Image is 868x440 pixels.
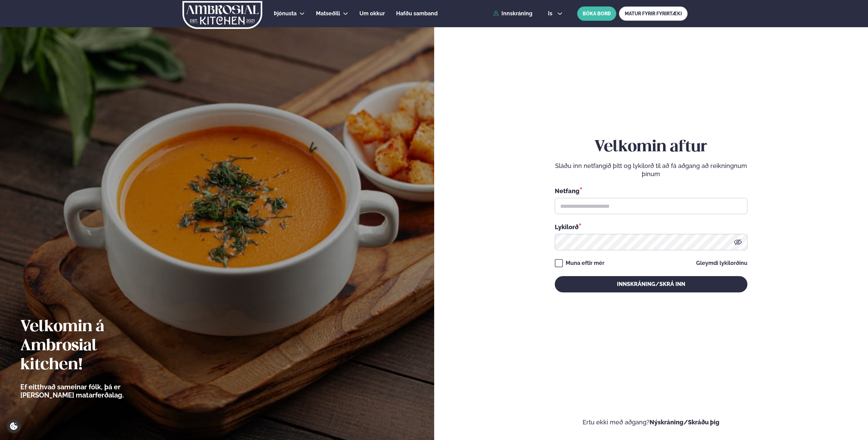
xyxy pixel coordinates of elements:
[182,1,263,29] img: logo
[316,10,340,17] span: Matseðill
[555,186,747,195] div: Netfang
[650,419,720,426] a: Nýskráning/Skráðu þig
[555,276,747,292] button: Innskráning/Skrá inn
[20,383,161,399] p: Ef eitthvað sameinar fólk, þá er [PERSON_NAME] matarferðalag.
[555,222,747,231] div: Lykilorð
[696,260,747,266] a: Gleymdi lykilorðinu
[396,10,438,17] span: Hafðu samband
[7,419,21,433] a: Cookie settings
[359,10,385,18] a: Um okkur
[555,138,747,157] h2: Velkomin aftur
[455,418,848,426] p: Ertu ekki með aðgang?
[555,162,747,178] p: Sláðu inn netfangið þitt og lykilorð til að fá aðgang að reikningnum þínum
[493,11,532,17] a: Innskráning
[274,10,297,18] a: Þjónusta
[274,10,297,17] span: Þjónusta
[543,11,568,16] button: is
[316,10,340,18] a: Matseðill
[619,6,688,21] a: MATUR FYRIR FYRIRTÆKI
[396,10,438,18] a: Hafðu samband
[548,11,554,16] span: is
[20,318,161,375] h2: Velkomin á Ambrosial kitchen!
[359,10,385,17] span: Um okkur
[577,6,616,21] button: BÓKA BORÐ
